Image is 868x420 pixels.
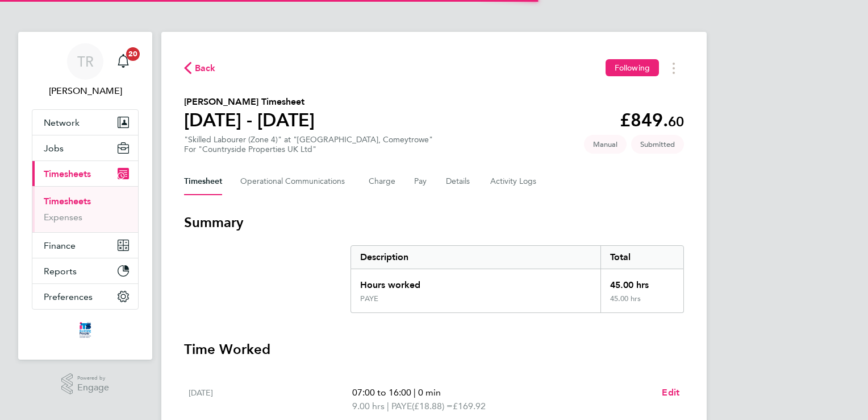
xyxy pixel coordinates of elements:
[584,135,627,154] span: This timesheet was manually created.
[195,61,216,75] span: Back
[418,387,441,398] span: 0 min
[351,269,600,294] div: Hours worked
[446,168,472,195] button: Details
[240,168,350,195] button: Operational Communications
[184,168,222,195] button: Timesheet
[490,168,538,195] button: Activity Logs
[44,143,64,154] span: Jobs
[77,54,94,69] span: TR
[350,245,684,313] div: Summary
[77,321,93,339] img: itsconstruction-logo-retina.png
[414,168,428,195] button: Pay
[184,95,315,109] h2: [PERSON_NAME] Timesheet
[606,59,659,76] button: Following
[44,266,77,277] span: Reports
[112,43,135,80] a: 20
[32,321,139,339] a: Go to home page
[615,63,650,73] span: Following
[189,386,352,413] div: [DATE]
[620,109,684,131] app-decimal: £849.
[32,258,138,283] button: Reports
[44,117,80,128] span: Network
[18,32,152,360] nav: Main navigation
[32,161,138,186] button: Timesheets
[631,135,684,154] span: This timesheet is Submitted.
[351,246,600,269] div: Description
[32,135,138,160] button: Jobs
[77,373,109,383] span: Powered by
[32,43,139,98] a: TR[PERSON_NAME]
[184,145,433,154] div: For "Countryside Properties UK Ltd"
[600,269,683,294] div: 45.00 hrs
[44,196,91,207] a: Timesheets
[32,233,138,258] button: Finance
[387,401,389,411] span: |
[453,401,486,411] span: £169.92
[32,84,139,98] span: Tanya Rowse
[44,212,82,223] a: Expenses
[600,246,683,269] div: Total
[352,401,385,411] span: 9.00 hrs
[352,387,411,398] span: 07:00 to 16:00
[360,294,378,303] div: PAYE
[369,168,396,195] button: Charge
[668,113,684,130] span: 60
[32,186,138,232] div: Timesheets
[44,291,93,302] span: Preferences
[663,59,684,77] button: Timesheets Menu
[412,401,453,411] span: (£18.88) =
[184,340,684,359] h3: Time Worked
[391,400,412,413] span: PAYE
[126,47,140,61] span: 20
[184,213,684,232] h3: Summary
[44,168,91,179] span: Timesheets
[32,284,138,309] button: Preferences
[184,109,315,131] h1: [DATE] - [DATE]
[600,294,683,312] div: 45.00 hrs
[414,387,416,398] span: |
[44,240,76,251] span: Finance
[32,110,138,135] button: Network
[184,135,433,154] div: "Skilled Labourer (Zone 4)" at "[GEOGRAPHIC_DATA], Comeytrowe"
[662,386,679,400] a: Edit
[77,383,109,393] span: Engage
[184,61,216,75] button: Back
[61,373,110,395] a: Powered byEngage
[662,387,679,398] span: Edit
